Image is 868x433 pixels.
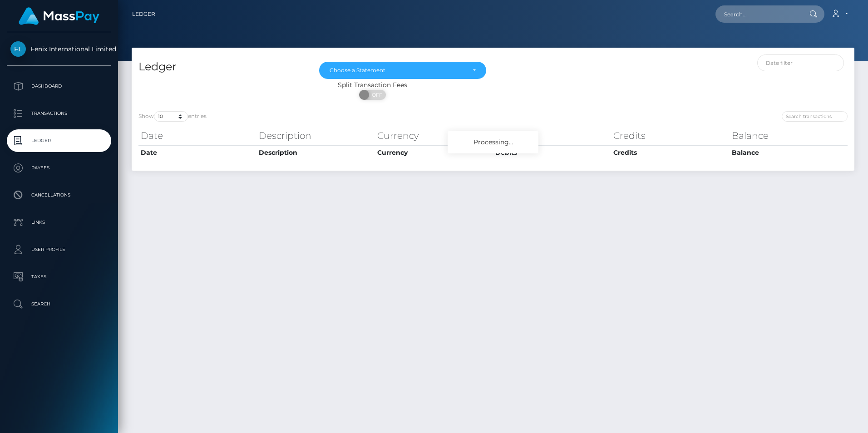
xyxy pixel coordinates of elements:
[256,145,375,160] th: Description
[10,297,108,311] p: Search
[730,127,848,145] th: Balance
[138,111,207,122] label: Show entries
[10,79,108,93] p: Dashboard
[132,80,613,90] div: Split Transaction Fees
[493,145,611,160] th: Debits
[10,216,108,229] p: Links
[10,270,108,284] p: Taxes
[7,211,111,234] a: Links
[7,129,111,152] a: Ledger
[7,102,111,125] a: Transactions
[7,184,111,207] a: Cancellations
[10,188,108,202] p: Cancellations
[7,75,111,98] a: Dashboard
[330,67,465,74] div: Choose a Statement
[10,161,108,175] p: Payees
[7,266,111,288] a: Taxes
[611,127,729,145] th: Credits
[138,59,306,75] h4: Ledger
[375,127,493,145] th: Currency
[10,107,108,120] p: Transactions
[154,111,188,122] select: Showentries
[10,41,26,57] img: Fenix International Limited
[757,54,844,71] input: Date filter
[10,243,108,256] p: User Profile
[730,145,848,160] th: Balance
[448,131,538,153] div: Processing...
[493,127,611,145] th: Debits
[256,127,375,145] th: Description
[7,293,111,315] a: Search
[138,127,256,145] th: Date
[375,145,493,160] th: Currency
[7,157,111,179] a: Payees
[715,5,801,23] input: Search...
[782,111,848,122] input: Search transactions
[319,62,486,79] button: Choose a Statement
[364,90,387,100] span: OFF
[10,134,108,148] p: Ledger
[611,145,729,160] th: Credits
[138,145,256,160] th: Date
[132,5,155,24] a: Ledger
[7,45,111,53] span: Fenix International Limited
[19,7,99,25] img: MassPay Logo
[7,238,111,261] a: User Profile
